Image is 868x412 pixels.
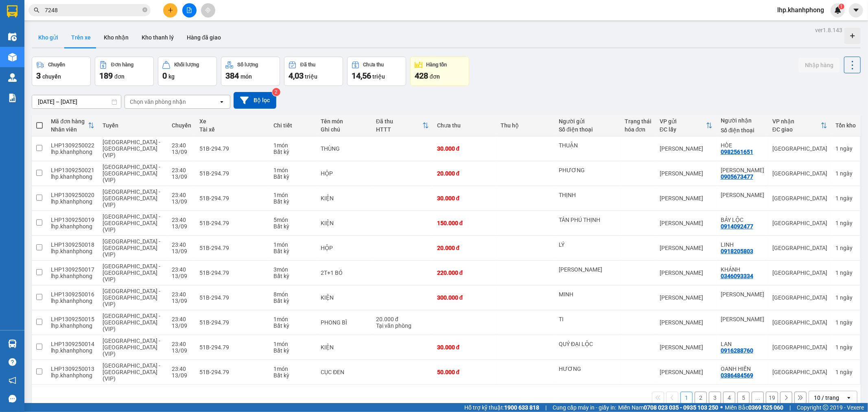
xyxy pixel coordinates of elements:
[853,7,860,14] span: caret-down
[182,3,197,18] button: file-add
[273,167,313,173] div: 1 món
[559,118,617,125] div: Người gửi
[823,405,829,410] span: copyright
[221,57,280,86] button: Số lượng384món
[721,366,764,372] div: OANH HIỀN
[103,263,160,283] span: [GEOGRAPHIC_DATA] - [GEOGRAPHIC_DATA] (VIP)
[721,117,764,124] div: Người nhận
[559,316,617,322] div: TI
[8,94,17,102] img: solution-icon
[172,366,191,372] div: 23:40
[172,192,191,198] div: 23:40
[815,26,842,35] div: ver 1.8.143
[625,118,652,125] div: Trạng thái
[721,347,753,354] div: 0916288760
[840,294,853,301] span: ngày
[130,98,186,106] div: Chọn văn phòng nhận
[721,248,753,254] div: 0918205803
[45,6,141,15] input: Tìm tên, số ĐT hoặc mã đơn
[51,248,94,254] div: lhp.khanhphong
[835,294,856,301] div: 1
[660,195,713,202] div: [PERSON_NAME]
[721,372,753,379] div: 0386484569
[273,198,313,205] div: Bất kỳ
[660,126,706,133] div: ĐC lấy
[219,99,225,105] svg: open
[437,270,493,276] div: 220.000 đ
[273,366,313,372] div: 1 món
[559,241,617,248] div: LÝ
[321,126,368,133] div: Ghi chú
[772,369,827,375] div: [GEOGRAPHIC_DATA]
[437,122,493,129] div: Chưa thu
[273,241,313,248] div: 1 món
[51,291,94,298] div: LHP1309250016
[199,145,265,152] div: 51B-294.79
[273,142,313,149] div: 1 món
[772,245,827,251] div: [GEOGRAPHIC_DATA]
[199,319,265,326] div: 51B-294.79
[99,71,113,81] span: 189
[559,142,617,149] div: THUẬN
[721,167,764,173] div: QUỲNH NGHI
[721,266,764,273] div: KHÁNH
[201,3,215,18] button: aim
[172,266,191,273] div: 23:40
[437,369,493,375] div: 50.000 đ
[180,28,227,47] button: Hàng đã giao
[199,118,265,125] div: Xe
[8,73,17,82] img: warehouse-icon
[721,341,764,347] div: LAN
[199,245,265,251] div: 51B-294.79
[835,195,856,202] div: 1
[273,322,313,329] div: Bất kỳ
[835,344,856,351] div: 1
[168,7,173,13] span: plus
[321,195,368,202] div: KIỆN
[545,403,547,412] span: |
[660,220,713,226] div: [PERSON_NAME]
[321,270,368,276] div: 2T+1 BÓ
[844,28,861,44] div: Tạo kho hàng mới
[273,291,313,298] div: 8 món
[835,220,856,226] div: 1
[273,266,313,273] div: 3 món
[660,170,713,177] div: [PERSON_NAME]
[172,241,191,248] div: 23:40
[376,118,422,125] div: Đã thu
[66,12,92,64] b: BIÊN NHẬN GỬI HÀNG
[798,58,840,72] button: Nhập hàng
[834,7,842,14] img: icon-new-feature
[426,62,447,68] div: Hàng tồn
[559,217,617,223] div: TÂN PHÚ THỊNH
[186,7,192,13] span: file-add
[846,394,852,401] svg: open
[237,62,258,68] div: Số lượng
[321,294,368,301] div: KIỆN
[840,369,853,375] span: ngày
[284,57,343,86] button: Đã thu4,03 triệu
[437,294,493,301] div: 300.000 đ
[415,71,428,81] span: 428
[103,213,160,233] span: [GEOGRAPHIC_DATA] - [GEOGRAPHIC_DATA] (VIP)
[437,145,493,152] div: 30.000 đ
[172,347,191,354] div: 13/09
[103,238,160,258] span: [GEOGRAPHIC_DATA] - [GEOGRAPHIC_DATA] (VIP)
[199,369,265,375] div: 51B-294.79
[660,118,706,125] div: VP gửi
[772,344,827,351] div: [GEOGRAPHIC_DATA]
[721,217,764,223] div: BẢY LỘC
[51,322,94,329] div: lhp.khanhphong
[135,28,180,47] button: Kho thanh lý
[772,126,821,133] div: ĐC giao
[772,118,821,125] div: VP nhận
[273,273,313,279] div: Bất kỳ
[772,170,827,177] div: [GEOGRAPHIC_DATA]
[660,319,713,326] div: [PERSON_NAME]
[32,57,91,86] button: Chuyến3chuyến
[241,73,252,80] span: món
[559,366,617,372] div: HƯƠNG
[234,92,276,109] button: Bộ lọc
[8,33,17,41] img: warehouse-icon
[437,195,493,202] div: 30.000 đ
